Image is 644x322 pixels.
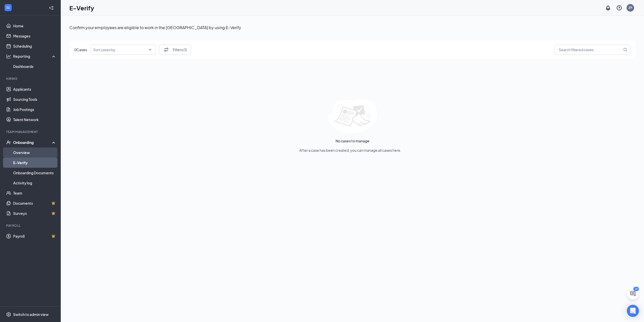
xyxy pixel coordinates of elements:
[627,288,639,300] button: ChatActive
[605,5,611,11] svg: Notifications
[13,188,56,198] a: Team
[6,5,11,10] svg: WorkstreamLogo
[13,140,52,145] div: Onboarding
[13,178,56,188] a: Activity log
[13,61,56,71] a: Dashboards
[633,287,639,291] div: 10
[13,115,56,125] a: Talent Network
[616,5,622,11] svg: QuestionInfo
[336,138,369,143] span: No cases to manage
[13,312,49,317] div: Switch to admin view
[163,47,169,53] svg: Filter
[629,6,632,10] div: ZP
[13,84,56,94] a: Applicants
[13,147,56,158] a: Overview
[49,5,54,10] svg: Collapse
[13,231,56,241] a: PayrollCrown
[13,158,56,168] a: E-Verify
[13,94,56,104] a: Sourcing Tools
[6,140,11,145] svg: UserCheck
[159,45,191,55] button: Filter Filters (1)
[6,54,11,59] svg: Analysis
[6,77,55,81] div: Hiring
[299,148,401,153] span: After a case has been created, you can manage all cases here.
[69,4,94,12] h1: E-Verify
[627,305,639,317] div: Open Intercom Messenger
[74,47,87,52] span: 0 Cases
[13,208,56,218] a: SurveysCrown
[13,198,56,208] a: DocumentsCrown
[6,223,55,228] div: Payroll
[630,291,636,297] svg: ChatActive
[13,104,56,115] a: Job Postings
[69,25,241,30] span: Confirm your employees are eligible to work in the [GEOGRAPHIC_DATA] by using E-Verify
[557,47,622,53] input: Search filtered cases
[6,312,11,317] svg: Settings
[13,168,56,178] a: Onboarding Documents
[623,48,627,52] svg: MagnifyingGlass
[13,54,57,59] div: Reporting
[6,130,55,134] div: Team Management
[13,21,56,31] a: Home
[328,99,377,133] img: empty list
[13,41,56,51] a: Scheduling
[13,31,56,41] a: Messages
